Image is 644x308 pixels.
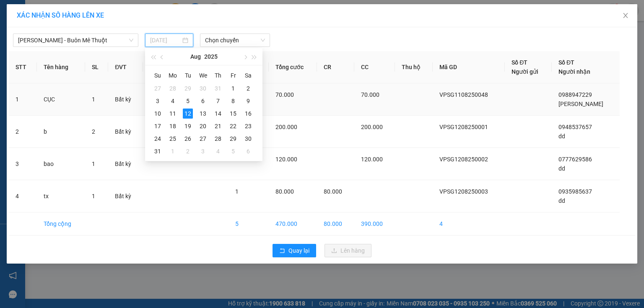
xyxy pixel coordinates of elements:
span: Chọn chuyến [205,34,265,47]
td: 80.000 [317,212,354,236]
td: 2025-07-31 [210,82,226,95]
td: 2025-09-06 [241,145,256,158]
td: 2025-08-30 [241,132,256,145]
div: 3 [198,146,208,156]
td: 2025-08-06 [195,95,210,107]
span: XÁC NHẬN SỐ HÀNG LÊN XE [17,11,104,19]
td: 2025-08-27 [195,132,210,145]
span: 0935985637 [558,188,592,195]
td: 2025-07-28 [165,82,180,95]
div: 31 [213,83,223,93]
td: 1 [9,83,37,116]
td: 470.000 [269,212,317,236]
td: 2025-09-03 [195,145,210,158]
td: 2025-08-25 [165,132,180,145]
div: 26 [183,134,193,144]
th: CC [354,51,395,83]
div: 9 [243,96,253,106]
div: 1 [168,146,178,156]
div: 5 [183,96,193,106]
td: 2025-08-02 [241,82,256,95]
span: 0777629586 [558,156,592,163]
td: 2025-08-10 [150,107,165,120]
button: uploadLên hàng [325,244,371,257]
td: 3 [9,148,37,180]
th: STT [9,51,37,83]
td: 5 [229,212,269,236]
td: 2025-08-08 [226,95,241,107]
th: Mã GD [433,51,505,83]
td: 2025-08-29 [226,132,241,145]
td: Bất kỳ [108,116,143,148]
th: Loại hàng [143,51,190,83]
th: ĐVT [108,51,143,83]
td: 2025-09-02 [180,145,195,158]
td: b [37,116,85,148]
div: 22 [228,121,238,131]
span: close [622,12,629,19]
th: Tên hàng [37,51,85,83]
td: Bất kỳ [108,83,143,116]
span: Người nhận [558,68,590,75]
div: 29 [183,83,193,93]
div: 12 [183,109,193,119]
span: 1 [92,160,95,167]
span: VPSG1108250048 [439,91,488,98]
div: 13 [198,109,208,119]
td: 2025-08-31 [150,145,165,158]
div: 2 [243,83,253,93]
td: 2025-08-07 [210,95,226,107]
button: Aug [190,48,201,65]
td: 2025-09-01 [165,145,180,158]
div: 28 [213,134,223,144]
th: Su [150,69,165,82]
span: Hồ Chí Minh - Buôn Mê Thuột [18,34,133,47]
td: 2025-08-24 [150,132,165,145]
td: 2025-08-26 [180,132,195,145]
div: 6 [243,146,253,156]
td: 2025-08-16 [241,107,256,120]
span: 200.000 [275,124,297,130]
th: Thu hộ [395,51,433,83]
th: Tu [180,69,195,82]
td: 2025-08-21 [210,120,226,132]
td: 4 [9,180,37,212]
button: 2025 [204,48,218,65]
div: 18 [168,121,178,131]
div: 3 [153,96,163,106]
th: We [195,69,210,82]
span: 1 [235,188,239,195]
div: 8 [228,96,238,106]
div: 4 [213,146,223,156]
span: Quay lại [288,246,309,255]
div: 30 [198,83,208,93]
span: 120.000 [275,156,297,163]
div: 21 [213,121,223,131]
th: Th [210,69,226,82]
td: CỤC [37,83,85,116]
th: SL [85,51,109,83]
td: 2025-08-04 [165,95,180,107]
td: 2025-08-01 [226,82,241,95]
td: tx [37,180,85,212]
th: Sa [241,69,256,82]
div: 27 [153,83,163,93]
span: 120.000 [361,156,383,163]
span: 0988947229 [558,91,592,98]
td: 4 [433,212,505,236]
td: 2025-07-29 [180,82,195,95]
div: 10 [153,109,163,119]
span: Người gửi [512,68,538,75]
td: 2025-08-03 [150,95,165,107]
td: 2025-08-18 [165,120,180,132]
div: 6 [198,96,208,106]
td: 2025-08-19 [180,120,195,132]
td: 2025-08-22 [226,120,241,132]
button: rollbackQuay lại [273,244,316,257]
span: 80.000 [324,188,342,195]
td: Bất kỳ [108,180,143,212]
span: dd [558,197,565,204]
div: 29 [228,134,238,144]
span: Số ĐT [512,59,527,66]
div: 19 [183,121,193,131]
